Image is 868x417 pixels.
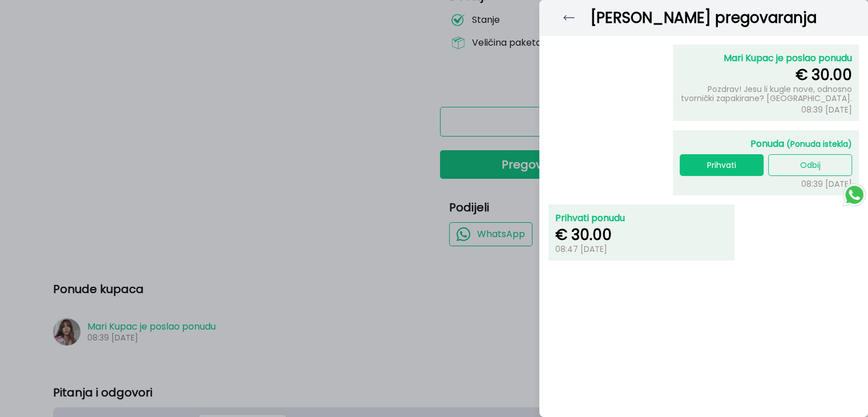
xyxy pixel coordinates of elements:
[555,227,728,242] h1: € 30.00
[555,211,728,225] p: Prihvati ponudu
[680,105,852,114] p: 08:39 [DATE]
[680,67,852,82] h1: € 30.00
[680,154,764,176] button: Prihvati
[680,179,852,189] p: 08:39 [DATE]
[680,51,852,65] p: Mari Kupac je poslao ponudu
[750,137,784,151] p: Ponuda
[562,9,845,26] p: [PERSON_NAME] pregovaranja
[768,154,852,176] button: Odbij
[786,138,852,150] p: ( Ponuda istekla )
[680,85,852,103] p: Pozdrav! Jesu li kugle nove, odnosno tvornički zapakirane? [GEOGRAPHIC_DATA].
[555,244,728,254] p: 08:47 [DATE]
